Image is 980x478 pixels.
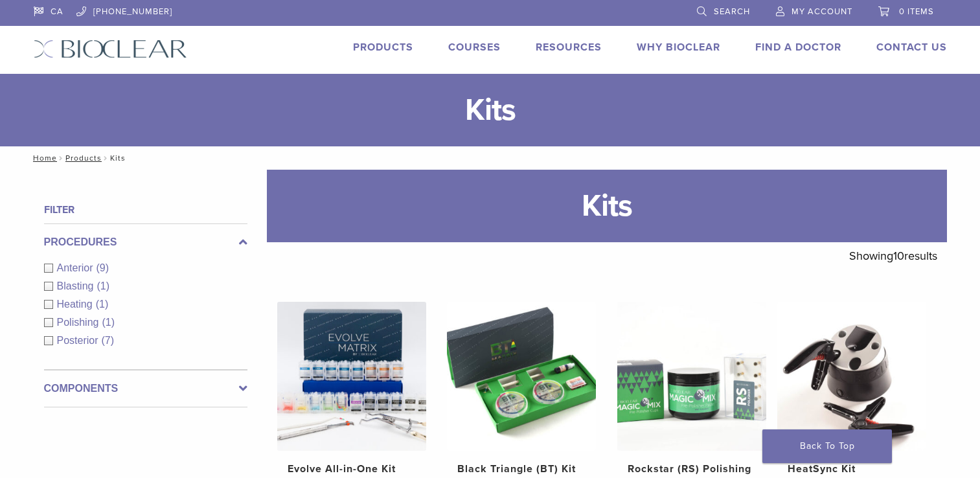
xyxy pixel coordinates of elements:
[446,302,597,477] a: Black Triangle (BT) KitBlack Triangle (BT) Kit
[899,6,934,17] span: 0 items
[288,461,416,477] h2: Evolve All-in-One Kit
[849,242,937,269] p: Showing results
[762,429,892,463] a: Back To Top
[57,299,96,310] span: Heating
[65,154,102,163] a: Products
[267,170,947,242] h1: Kits
[876,41,947,54] a: Contact Us
[29,154,57,163] a: Home
[536,41,602,54] a: Resources
[102,155,110,161] span: /
[97,280,109,291] span: (1)
[637,41,720,54] a: Why Bioclear
[24,146,957,170] nav: Kits
[97,262,109,273] span: (9)
[57,317,102,328] span: Polishing
[44,202,247,218] h4: Filter
[714,6,750,17] span: Search
[893,249,904,263] span: 10
[57,335,102,346] span: Posterior
[102,335,115,346] span: (7)
[755,41,841,54] a: Find A Doctor
[34,40,187,58] img: Bioclear
[44,381,247,396] label: Components
[777,302,926,451] img: HeatSync Kit
[353,41,413,54] a: Products
[96,299,109,310] span: (1)
[44,234,247,250] label: Procedures
[277,302,426,451] img: Evolve All-in-One Kit
[102,317,115,328] span: (1)
[57,280,97,291] span: Blasting
[277,302,427,477] a: Evolve All-in-One KitEvolve All-in-One Kit
[457,461,586,477] h2: Black Triangle (BT) Kit
[617,302,766,451] img: Rockstar (RS) Polishing Kit
[777,302,928,477] a: HeatSync KitHeatSync Kit
[448,41,501,54] a: Courses
[788,461,916,477] h2: HeatSync Kit
[57,155,65,161] span: /
[792,6,852,17] span: My Account
[447,302,596,451] img: Black Triangle (BT) Kit
[57,262,97,273] span: Anterior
